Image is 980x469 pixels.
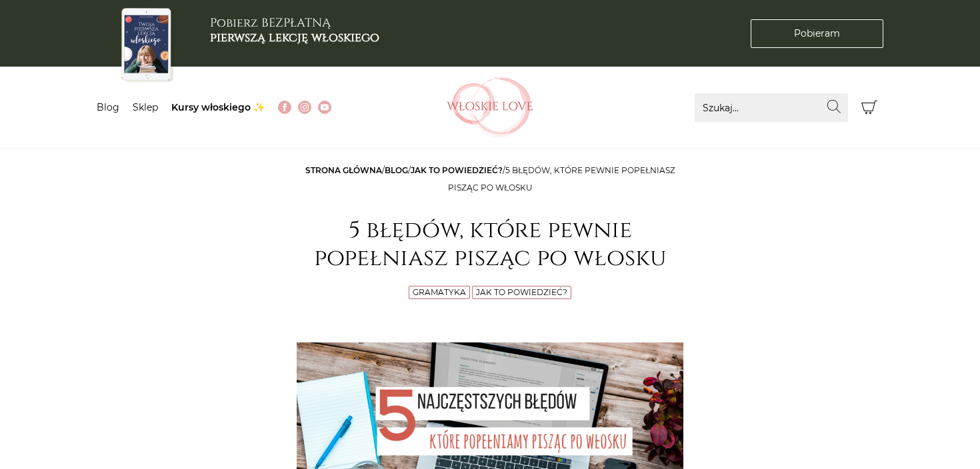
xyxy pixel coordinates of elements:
[695,93,848,122] input: Szukaj...
[448,165,675,193] span: 5 błędów, które pewnie popełniasz pisząc po włosku
[413,287,466,297] a: Gramatyka
[210,16,379,45] h3: Pobierz BEZPŁATNĄ
[411,165,503,175] a: Jak to powiedzieć?
[855,93,883,122] button: Koszyk
[133,101,158,113] a: Sklep
[476,287,567,297] a: Jak to powiedzieć?
[794,27,840,41] span: Pobieram
[751,19,883,48] a: Pobieram
[385,165,408,175] a: Blog
[305,165,675,193] span: / / /
[97,101,119,113] a: Blog
[171,101,265,113] a: Kursy włoskiego ✨
[447,77,533,137] img: Włoskielove
[305,165,382,175] a: Strona główna
[297,217,683,272] h1: 5 błędów, które pewnie popełniasz pisząc po włosku
[210,29,379,46] b: pierwszą lekcję włoskiego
